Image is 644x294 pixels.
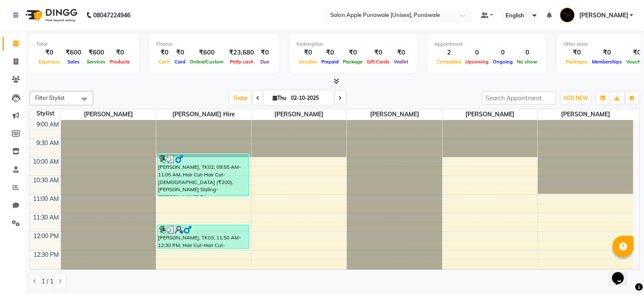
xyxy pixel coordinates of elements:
[590,59,624,65] span: Memberships
[252,109,346,120] span: [PERSON_NAME]
[296,59,319,65] span: Voucher
[319,59,341,65] span: Prepaid
[188,48,226,58] div: ₹600
[61,109,156,120] span: [PERSON_NAME]
[258,59,271,65] span: Due
[434,41,539,48] div: Appointment
[156,48,172,58] div: ₹0
[93,3,130,27] b: 08047224946
[463,59,491,65] span: Upcoming
[564,59,590,65] span: Packages
[579,11,628,20] span: [PERSON_NAME]
[36,48,62,58] div: ₹0
[226,48,257,58] div: ₹23,680
[35,94,65,101] span: Filter Stylist
[30,109,61,118] div: Stylist
[85,48,108,58] div: ₹600
[515,59,539,65] span: No show
[22,3,80,27] img: logo
[35,120,61,129] div: 9:00 AM
[482,91,556,104] input: Search Appointment
[36,41,132,48] div: Total
[31,157,61,166] div: 10:00 AM
[491,59,515,65] span: Ongoing
[296,41,410,48] div: Redemption
[31,195,61,203] div: 11:00 AM
[341,59,365,65] span: Package
[319,48,341,58] div: ₹0
[365,59,392,65] span: Gift Cards
[158,154,249,196] div: [PERSON_NAME], TK02, 09:55 AM-11:05 AM, Hair Cut-Hair Cut-[DEMOGRAPHIC_DATA] (₹200),[PERSON_NAME]...
[156,41,272,48] div: Finance
[108,59,132,65] span: Products
[608,260,636,286] iframe: chat widget
[347,109,442,120] span: [PERSON_NAME]
[41,277,53,286] span: 1 / 1
[35,269,61,278] div: 1:00 PM
[85,59,108,65] span: Services
[392,48,410,58] div: ₹0
[36,59,62,65] span: Expenses
[108,48,132,58] div: ₹0
[271,95,288,101] span: Thu
[65,59,82,65] span: Sales
[341,48,365,58] div: ₹0
[560,8,575,22] img: Kamlesh Nikam
[561,92,590,104] button: ADD NEW
[31,213,61,222] div: 11:30 AM
[296,48,319,58] div: ₹0
[156,59,172,65] span: Cash
[491,48,515,58] div: 0
[563,95,588,101] span: ADD NEW
[442,109,537,120] span: [PERSON_NAME]
[365,48,392,58] div: ₹0
[515,48,539,58] div: 0
[590,48,624,58] div: ₹0
[434,48,463,58] div: 2
[564,48,590,58] div: ₹0
[538,109,633,120] span: [PERSON_NAME]
[172,59,188,65] span: Card
[463,48,491,58] div: 0
[35,139,61,148] div: 9:30 AM
[230,91,251,104] span: Today
[392,59,410,65] span: Wallet
[228,59,256,65] span: Petty cash
[32,250,61,259] div: 12:30 PM
[188,59,226,65] span: Online/Custom
[156,109,251,120] span: [PERSON_NAME] Hire
[158,225,249,248] div: [PERSON_NAME], TK03, 11:50 AM-12:30 PM, Hair Cut-Hair Cut-[DEMOGRAPHIC_DATA] (₹200)
[434,59,463,65] span: Completed
[31,176,61,185] div: 10:30 AM
[32,232,61,241] div: 12:00 PM
[172,48,188,58] div: ₹0
[288,92,331,104] input: 2025-10-02
[257,48,272,58] div: ₹0
[62,48,85,58] div: ₹600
